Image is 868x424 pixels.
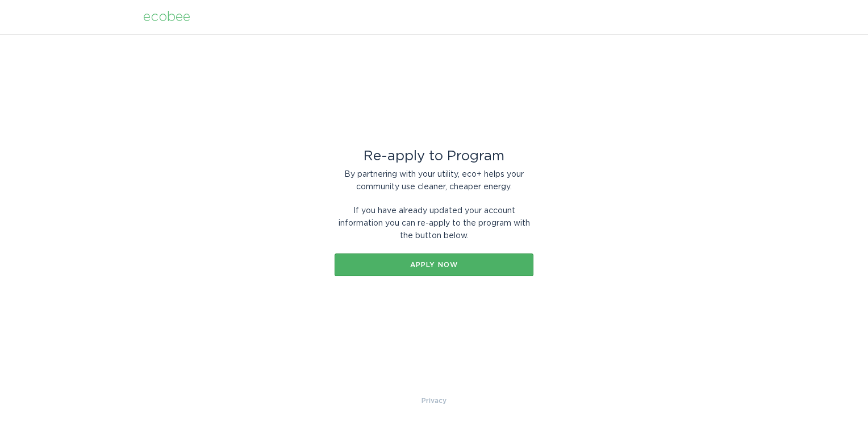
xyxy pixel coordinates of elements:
[143,11,190,23] div: ecobee
[335,205,533,242] div: If you have already updated your account information you can re-apply to the program with the but...
[340,261,528,268] div: Apply now
[335,150,533,163] div: Re-apply to Program
[335,253,533,276] button: Apply now
[422,394,446,407] a: Privacy Policy & Terms of Use
[335,168,533,193] div: By partnering with your utility, eco+ helps your community use cleaner, cheaper energy.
